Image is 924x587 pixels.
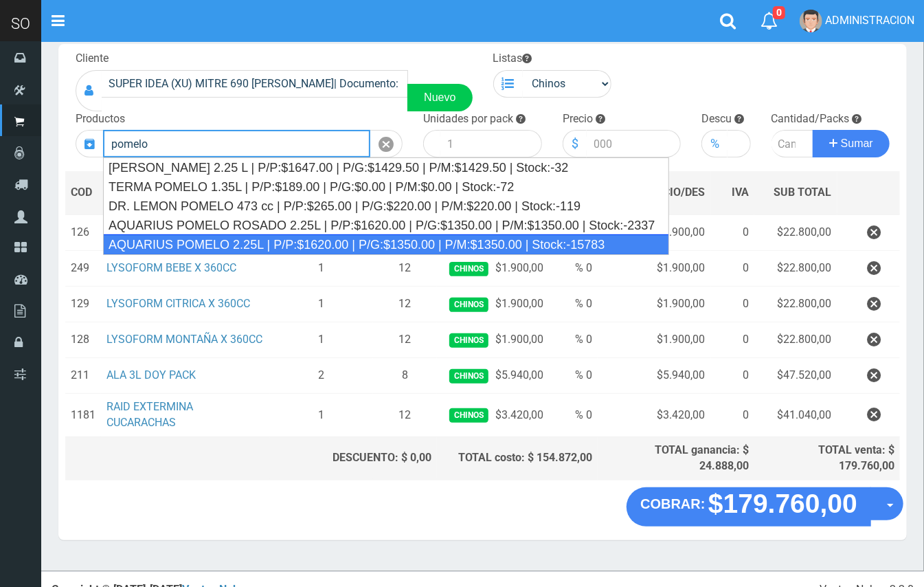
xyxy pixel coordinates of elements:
a: LYSOFORM CITRICA X 360CC [106,297,250,310]
td: $1.900,00 [598,322,711,358]
td: $22.800,00 [754,322,837,358]
div: $ [563,130,587,157]
td: $22.800,00 [754,287,837,322]
td: % 0 [549,322,598,358]
td: 1181 [65,394,101,437]
a: RAID EXTERMINA CUCARACHAS [106,400,193,429]
td: 8 [373,358,437,394]
input: Consumidor Final [102,70,408,98]
input: Cantidad [771,130,814,157]
td: % 0 [549,251,598,287]
span: Chinos [449,298,488,312]
span: Chinos [449,369,488,384]
span: IVA [732,186,749,199]
td: 12 [373,287,437,322]
td: $47.520,00 [754,358,837,394]
div: TERMA POMELO 1.35L | P/P:$189.00 | P/G:$0.00 | P/M:$0.00 | Stock:-72 [104,177,668,197]
td: $1.900,00 [437,287,549,322]
div: TOTAL costo: $ 154.872,00 [442,450,592,466]
a: LYSOFORM MONTAÑA X 360CC [106,333,262,346]
td: 249 [65,251,101,287]
td: 211 [65,358,101,394]
td: 2 [270,358,373,394]
div: % [701,130,728,157]
span: Sumar [841,137,873,149]
td: $1.900,00 [598,287,711,322]
span: Chinos [449,408,488,423]
label: Descu [701,111,732,127]
button: COBRAR: $179.760,00 [627,487,871,526]
label: Productos [76,111,125,127]
span: Chinos [449,333,488,348]
td: 0 [711,287,755,322]
div: AQUARIUS POMELO 2.25L | P/P:$1620.00 | P/G:$1350.00 | P/M:$1350.00 | Stock:-15783 [103,234,669,255]
td: 12 [373,394,437,437]
td: 0 [711,322,755,358]
td: 0 [711,251,755,287]
td: 0 [711,394,755,437]
span: SUB TOTAL [774,185,832,201]
span: ADMINISTRACION [825,14,914,27]
td: $1.900,00 [437,251,549,287]
td: $41.040,00 [754,394,837,437]
input: Introduzca el nombre del producto [103,130,370,157]
td: $1.900,00 [598,251,711,287]
a: ALA 3L DOY PACK [106,368,196,381]
div: AQUARIUS POMELO ROSADO 2.25L | P/P:$1620.00 | P/G:$1350.00 | P/M:$1350.00 | Stock:-2337 [104,216,668,235]
th: DES [101,171,270,214]
div: [PERSON_NAME] 2.25 L | P/P:$1647.00 | P/G:$1429.50 | P/M:$1429.50 | Stock:-32 [104,158,668,177]
button: × [256,514,268,536]
label: Listas [493,51,532,67]
div: TOTAL venta: $ 179.760,00 [760,443,894,474]
td: $3.420,00 [598,394,711,437]
div: DESCUENTO: $ 0,00 [275,450,431,466]
th: COD [65,171,101,214]
div: DR. LEMON POMELO 473 cc | P/P:$265.00 | P/G:$220.00 | P/M:$220.00 | Stock:-119 [104,197,668,216]
td: $1.900,00 [437,322,549,358]
td: $3.420,00 [437,394,549,437]
td: $22.800,00 [754,214,837,251]
td: 1 [270,322,373,358]
td: % 0 [549,287,598,322]
strong: $179.760,00 [708,489,857,519]
td: % 0 [549,358,598,394]
td: 1 [270,251,373,287]
td: 0 [711,358,755,394]
div: TOTAL ganancia: $ 24.888,00 [603,443,749,474]
input: 1 [440,130,542,157]
label: Cantidad/Packs [771,111,850,127]
span: 0 [773,6,785,19]
td: 1 [270,394,373,437]
input: 000 [728,130,750,157]
td: % 0 [549,394,598,437]
strong: COBRAR: [640,496,705,511]
input: 000 [587,130,681,157]
td: 126 [65,214,101,251]
button: Sumar [813,130,890,157]
td: 12 [373,322,437,358]
td: 128 [65,322,101,358]
a: Nuevo [407,84,472,111]
a: LYSOFORM BEBE X 360CC [106,261,236,274]
img: User Image [800,10,822,32]
label: Cliente [76,51,109,67]
td: 12 [373,251,437,287]
h4: Listo! [56,516,253,529]
span: Chinos [449,262,488,276]
td: 129 [65,287,101,322]
td: $5.940,00 [598,358,711,394]
td: 0 [711,214,755,251]
label: Precio [563,111,593,127]
span: PRECIO/DES [644,186,706,199]
td: $22.800,00 [754,251,837,287]
td: 1 [270,287,373,322]
td: $5.940,00 [437,358,549,394]
label: Unidades por pack [423,111,513,127]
